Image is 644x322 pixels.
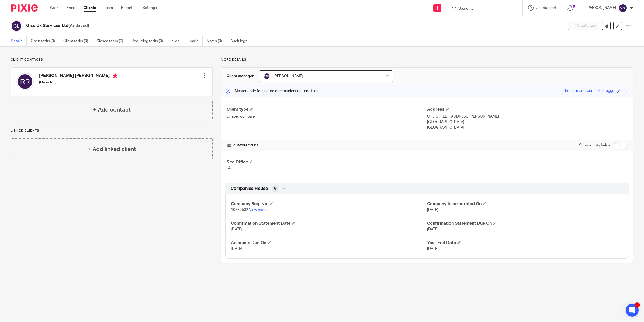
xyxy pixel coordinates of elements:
[26,23,453,29] h2: Glss Uk Services Ltd
[427,247,438,251] span: [DATE]
[11,20,22,32] img: svg%3E
[50,5,58,11] a: Work
[619,4,627,12] img: svg%3E
[227,114,427,119] p: Limited company
[227,107,427,112] h4: Client type
[68,24,89,28] span: (Archived)
[427,119,628,125] p: [GEOGRAPHIC_DATA]
[586,5,616,11] p: [PERSON_NAME]
[11,36,27,46] a: Details
[264,73,270,79] img: svg%3E
[171,36,183,46] a: Files
[188,36,203,46] a: Emails
[39,80,118,85] h5: (Director)
[427,221,623,226] h4: Confirmation Statement Due On
[11,4,38,12] img: Pixie
[207,36,226,46] a: Notes (0)
[227,166,231,170] span: KC
[427,201,623,207] h4: Company Incorporated On
[88,145,136,153] h4: + Add linked client
[231,221,427,226] h4: Confirmation Statement Date
[427,240,623,246] h4: Year End Date
[104,5,113,11] a: Team
[231,227,242,231] span: [DATE]
[273,74,303,78] span: [PERSON_NAME]
[231,247,242,251] span: [DATE]
[427,227,438,231] span: [DATE]
[579,143,610,148] label: Show empty fields
[121,5,134,11] a: Reports
[96,36,127,46] a: Closed tasks (0)
[221,58,633,62] p: More details
[227,159,427,165] h4: Site Office
[143,5,157,11] a: Settings
[231,186,268,192] span: Companies House
[231,240,427,246] h4: Accounts Due On
[427,107,628,112] h4: Address
[131,36,167,46] a: Recurring tasks (0)
[427,114,628,119] p: Unit [STREET_ADDRESS][PERSON_NAME]
[225,88,318,94] p: Master code for secure communications and files
[536,6,556,10] span: Get Support
[249,208,267,212] a: View more
[11,58,213,62] p: Client contacts
[230,36,251,46] a: Audit logs
[11,129,213,133] p: Linked clients
[231,208,248,212] span: 10835502
[274,186,276,191] span: 6
[67,5,75,11] a: Email
[231,201,427,207] h4: Company Reg. No.
[635,302,640,308] div: 2
[39,73,118,80] h4: [PERSON_NAME] [PERSON_NAME]
[63,36,92,46] a: Client tasks (0)
[93,106,131,114] h4: + Add contact
[227,143,427,148] h4: CUSTOM FIELDS
[427,125,628,130] p: [GEOGRAPHIC_DATA]
[84,5,96,11] a: Clients
[112,73,118,78] i: Primary
[565,88,614,94] div: home-made-coral-plaid-eggs
[16,73,34,90] img: svg%3E
[568,22,599,30] button: Create task
[427,208,438,212] span: [DATE]
[31,36,59,46] a: Open tasks (0)
[227,73,254,79] h3: Client manager
[458,6,506,11] input: Search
